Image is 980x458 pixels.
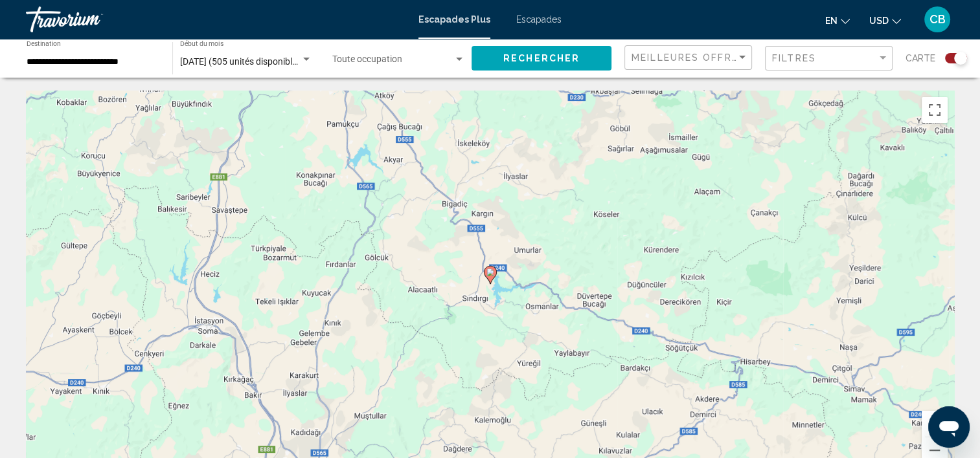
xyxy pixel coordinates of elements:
[906,49,935,67] span: Carte
[180,56,304,67] span: [DATE] (505 unités disponibles)
[632,52,746,63] span: Meilleures offres
[928,406,970,448] iframe: Bouton de lancement de la fenêtre de messagerie
[472,46,611,70] button: Rechercher
[632,52,748,63] mat-select: Trier par
[920,6,954,33] button: Menu utilisateur
[516,14,562,25] a: Escapades
[26,6,405,32] a: Travorium
[922,97,948,123] button: Passer en plein écran
[929,13,946,26] span: CB
[869,16,889,26] span: USD
[825,16,838,26] span: en
[825,11,850,30] button: Changer la langue
[765,45,893,72] button: Filtre
[772,53,816,63] span: Filtres
[503,54,580,64] span: Rechercher
[869,11,901,30] button: Changer de devise
[922,411,948,437] button: Zoom avant
[418,14,490,25] a: Escapades Plus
